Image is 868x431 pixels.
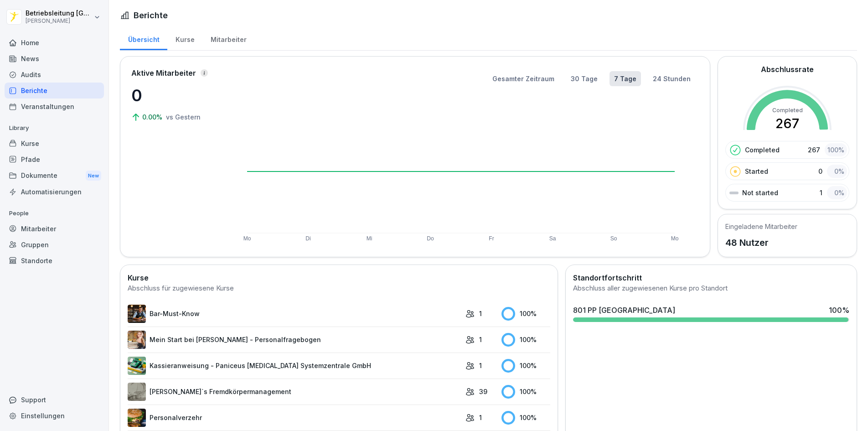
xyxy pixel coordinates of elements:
[501,411,550,425] div: 100 %
[5,184,104,200] a: Automatisierungen
[243,235,251,242] text: Mo
[5,135,104,151] a: Kurse
[825,143,847,156] div: 100 %
[573,305,675,316] div: 801 PP [GEOGRAPHIC_DATA]
[128,331,146,349] img: aaay8cu0h1hwaqqp9269xjan.png
[128,272,550,283] h2: Kurse
[5,167,104,184] a: DokumenteNew
[549,235,556,242] text: Sa
[5,151,104,167] a: Pfade
[827,165,847,178] div: 0 %
[501,359,550,373] div: 100 %
[566,71,602,86] button: 30 Tage
[120,27,167,50] a: Übersicht
[134,9,168,21] h1: Berichte
[479,335,482,344] p: 1
[501,385,550,399] div: 100 %
[5,237,104,253] a: Gruppen
[5,167,104,184] div: Dokumente
[827,186,847,199] div: 0 %
[569,301,853,326] a: 801 PP [GEOGRAPHIC_DATA]100%
[610,71,641,86] button: 7 Tage
[305,235,310,242] text: Di
[128,305,461,323] a: Bar-Must-Know
[761,64,814,75] h2: Abschlussrate
[5,392,104,408] div: Support
[501,333,550,347] div: 100 %
[128,357,146,375] img: fvkk888r47r6bwfldzgy1v13.png
[142,112,164,122] p: 0.00%
[488,71,559,86] button: Gesamter Zeitraum
[725,236,797,249] p: 48 Nutzer
[5,67,104,83] a: Audits
[128,383,146,401] img: ltafy9a5l7o16y10mkzj65ij.png
[725,222,797,231] h5: Eingeladene Mitarbeiter
[745,166,768,176] p: Started
[166,112,201,122] p: vs Gestern
[128,409,146,427] img: zd24spwykzjjw3u1wcd2ptki.png
[427,235,434,242] text: Do
[128,305,146,323] img: avw4yih0pjczq94wjribdn74.png
[745,145,780,155] p: Completed
[167,27,202,50] a: Kurse
[5,99,104,114] a: Veranstaltungen
[501,307,550,321] div: 100 %
[26,10,92,17] p: Betriebsleitung [GEOGRAPHIC_DATA]
[671,235,679,242] text: Mo
[5,206,104,221] p: People
[820,188,822,197] p: 1
[128,331,461,349] a: Mein Start bei [PERSON_NAME] - Personalfragebogen
[5,83,104,99] a: Berichte
[829,305,849,316] div: 100 %
[573,283,849,294] div: Abschluss aller zugewiesenen Kurse pro Standort
[128,409,461,427] a: Personalverzehr
[5,35,104,51] a: Home
[742,188,778,197] p: Not started
[479,387,487,396] p: 39
[5,221,104,237] a: Mitarbeiter
[128,283,550,294] div: Abschluss für zugewiesene Kurse
[128,357,461,375] a: Kassieranweisung - Paniceus [MEDICAL_DATA] Systemzentrale GmbH
[5,253,104,269] a: Standorte
[818,166,822,176] p: 0
[5,121,104,135] p: Library
[367,235,372,242] text: Mi
[808,145,820,155] p: 267
[202,27,254,50] a: Mitarbeiter
[648,71,695,86] button: 24 Stunden
[86,171,101,181] div: New
[5,51,104,67] a: News
[26,18,92,24] p: [PERSON_NAME]
[610,235,617,242] text: So
[131,83,222,108] p: 0
[128,383,461,401] a: [PERSON_NAME]`s Fremdkörpermanagement
[489,235,494,242] text: Fr
[479,309,482,318] p: 1
[131,68,196,78] p: Aktive Mitarbeiter
[479,361,482,370] p: 1
[5,408,104,424] a: Einstellungen
[479,413,482,422] p: 1
[573,272,849,283] h2: Standortfortschritt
